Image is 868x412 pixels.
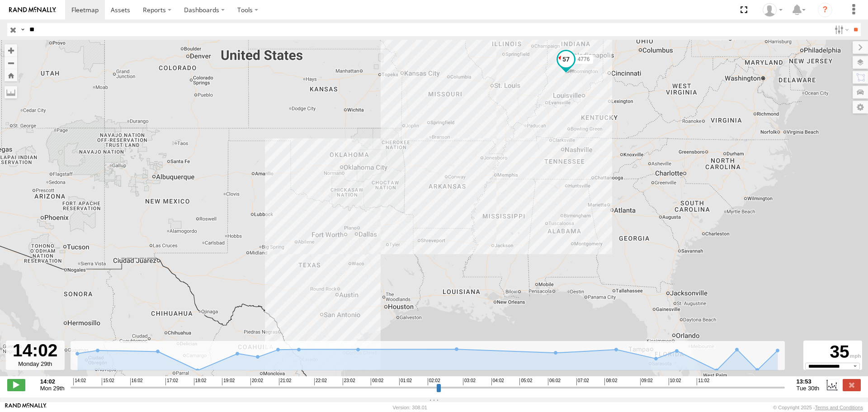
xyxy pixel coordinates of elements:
img: rand-logo.svg [9,7,56,13]
span: 18:02 [194,378,207,385]
span: Tue 30th Sep 2025 [797,385,820,392]
span: 08:02 [604,378,617,385]
div: 35 [805,342,861,363]
span: 00:02 [371,378,383,385]
label: Map Settings [853,101,868,114]
span: 10:02 [669,378,681,385]
span: 4776 [578,56,590,62]
span: 03:02 [463,378,476,385]
label: Play/Stop [7,379,25,391]
span: 20:02 [250,378,263,385]
button: Zoom Home [5,69,17,81]
span: 11:02 [697,378,709,385]
div: © Copyright 2025 - [773,405,863,410]
span: 17:02 [165,378,178,385]
a: Terms and Conditions [815,405,863,410]
span: 02:02 [428,378,440,385]
span: 06:02 [548,378,561,385]
strong: 13:53 [797,378,820,385]
span: 15:02 [102,378,114,385]
label: Search Query [19,23,26,36]
i: ? [818,3,832,17]
span: 07:02 [576,378,589,385]
span: 16:02 [130,378,143,385]
span: 22:02 [314,378,327,385]
span: 19:02 [222,378,235,385]
span: 09:02 [640,378,653,385]
span: 05:02 [519,378,532,385]
div: Version: 308.01 [393,405,427,410]
span: 21:02 [279,378,292,385]
button: Zoom in [5,44,17,57]
strong: 14:02 [40,378,65,385]
a: Visit our Website [5,403,47,412]
button: Zoom out [5,57,17,69]
span: 14:02 [73,378,86,385]
span: 23:02 [343,378,355,385]
span: Mon 29th Sep 2025 [40,385,65,392]
label: Measure [5,86,17,99]
div: Caseta Laredo TX [759,3,786,17]
span: 01:02 [399,378,412,385]
label: Close [843,379,861,391]
label: Search Filter Options [831,23,850,36]
span: 04:02 [491,378,504,385]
